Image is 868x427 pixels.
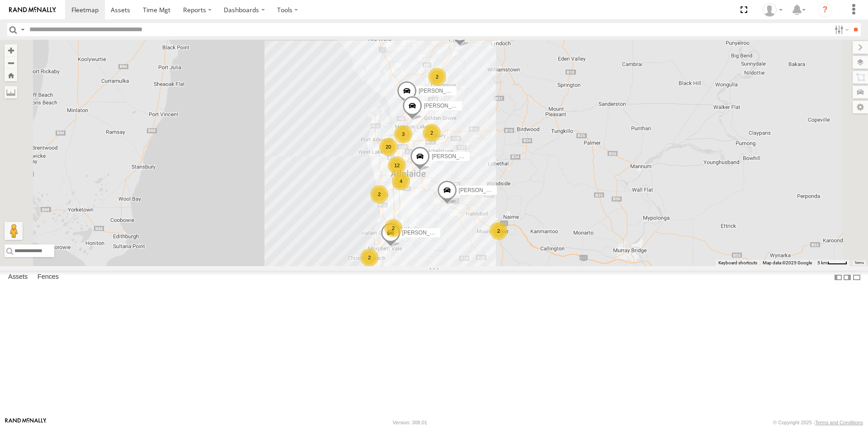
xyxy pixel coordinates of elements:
a: Visit our Website [5,418,47,427]
span: [PERSON_NAME] [419,88,463,94]
button: Drag Pegman onto the map to open Street View [5,222,23,240]
span: [PERSON_NAME] [402,230,447,236]
label: Map Settings [853,101,868,113]
span: 5 km [817,260,827,265]
span: [PERSON_NAME] [PERSON_NAME] [424,103,515,109]
button: Zoom out [5,56,17,69]
div: Version: 308.01 [393,420,427,425]
div: Peter Lu [759,3,786,17]
label: Search Filter Options [831,23,850,36]
span: Map data ©2025 Google [763,260,812,265]
button: Map Scale: 5 km per 40 pixels [815,260,850,266]
div: 2 [360,249,378,267]
label: Measure [5,86,17,99]
div: 3 [394,125,412,143]
a: Terms and Conditions [815,420,863,425]
div: 12 [388,156,406,174]
button: Keyboard shortcuts [718,260,757,266]
div: 20 [379,138,397,156]
button: Zoom Home [5,69,17,81]
div: 2 [428,68,446,86]
button: Zoom in [5,44,17,56]
div: 2 [370,185,388,203]
label: Assets [4,271,32,284]
div: 2 [423,124,441,142]
label: Dock Summary Table to the Left [834,271,843,284]
img: rand-logo.svg [9,7,56,13]
div: 4 [392,172,410,190]
div: © Copyright 2025 - [773,420,863,425]
span: [PERSON_NAME] [459,187,504,193]
label: Search Query [19,23,26,36]
a: Terms (opens in new tab) [854,261,864,265]
label: Fences [33,271,63,284]
label: Dock Summary Table to the Right [843,271,852,284]
i: ? [818,3,832,17]
div: 2 [490,222,508,240]
div: 2 [384,219,402,237]
label: Hide Summary Table [852,271,861,284]
span: [PERSON_NAME] [432,153,476,160]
